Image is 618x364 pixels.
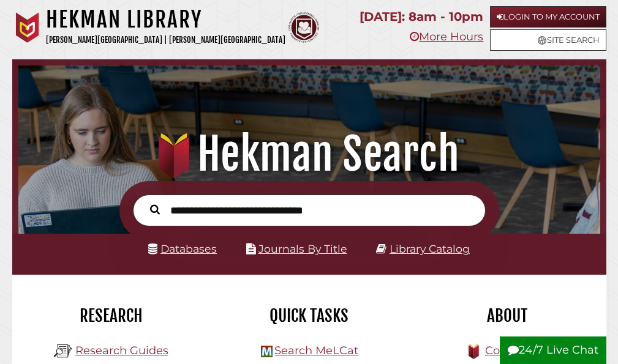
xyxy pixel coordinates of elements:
[219,305,399,326] h2: Quick Tasks
[144,201,166,217] button: Search
[274,344,358,357] a: Search MeLCat
[360,6,483,28] p: [DATE]: 8am - 10pm
[288,12,319,43] img: Calvin Theological Seminary
[261,346,273,357] img: Hekman Library Logo
[46,33,285,47] p: [PERSON_NAME][GEOGRAPHIC_DATA] | [PERSON_NAME][GEOGRAPHIC_DATA]
[490,29,606,51] a: Site Search
[12,12,43,43] img: Calvin University
[28,127,591,181] h1: Hekman Search
[485,344,546,357] a: Contact Us
[258,242,347,255] a: Journals By Title
[490,6,606,28] a: Login to My Account
[417,305,597,326] h2: About
[410,30,483,43] a: More Hours
[148,242,217,255] a: Databases
[54,342,72,360] img: Hekman Library Logo
[21,305,201,326] h2: Research
[390,242,470,255] a: Library Catalog
[46,6,285,33] h1: Hekman Library
[150,204,160,215] i: Search
[75,344,168,357] a: Research Guides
